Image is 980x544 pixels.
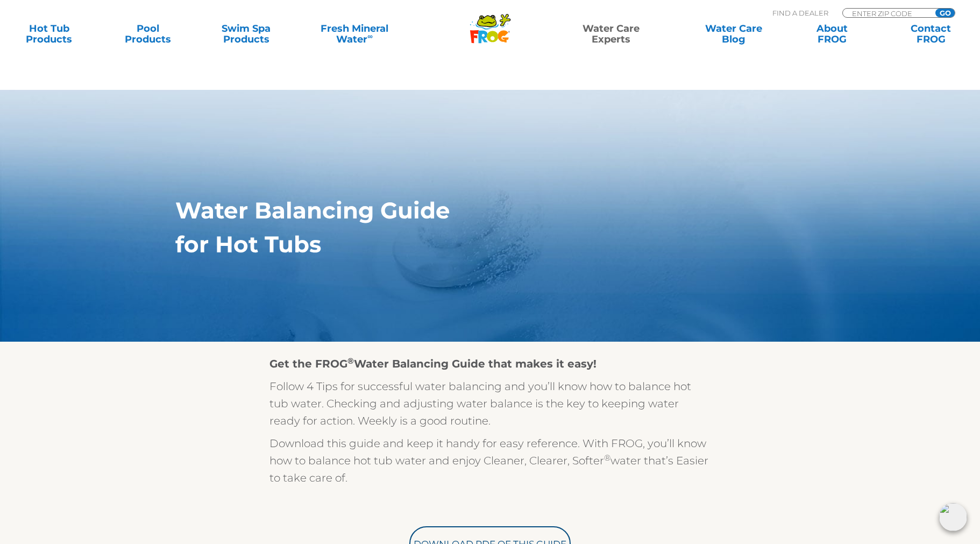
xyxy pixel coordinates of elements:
[269,435,711,486] p: Download this guide and keep it handy for easy reference. With FROG, you’ll know how to balance h...
[939,503,967,531] img: openIcon
[109,23,186,45] a: PoolProducts
[307,23,402,45] a: Fresh MineralWater∞
[269,357,596,370] strong: Get the FROG Water Balancing Guide that makes it easy!
[604,453,610,463] sup: ®
[549,23,673,45] a: Water CareExperts
[11,23,88,45] a: Hot TubProducts
[269,378,711,429] p: Follow 4 Tips for successful water balancing and you’ll know how to balance hot tub water. Checki...
[935,9,955,17] input: GO
[695,23,772,45] a: Water CareBlog
[892,23,969,45] a: ContactFROG
[347,356,354,366] sup: ®
[367,32,373,40] sup: ∞
[851,9,924,18] input: Zip Code Form
[794,23,871,45] a: AboutFROG
[208,23,285,45] a: Swim SpaProducts
[772,8,828,18] p: Find A Dealer
[175,197,755,223] h1: Water Balancing Guide
[175,231,755,257] h1: for Hot Tubs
